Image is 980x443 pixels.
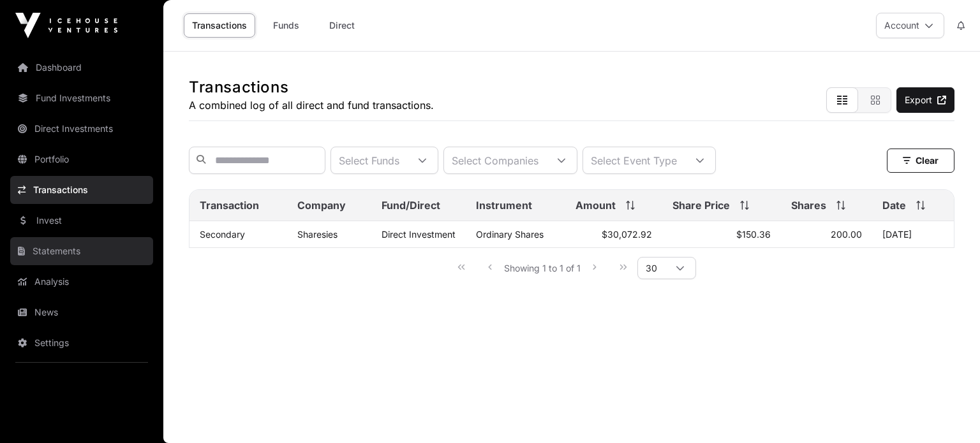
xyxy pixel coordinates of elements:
span: Shares [791,198,826,213]
span: 200.00 [831,229,862,240]
iframe: Chat Widget [916,382,980,443]
a: Fund Investments [10,84,153,112]
a: Export [896,87,954,113]
span: Amount [575,198,616,213]
span: Company [297,198,346,213]
img: Icehouse Ventures Logo [15,13,117,38]
span: Transaction [200,198,259,213]
a: Settings [10,329,153,357]
span: Direct Investment [382,229,456,240]
span: Instrument [476,198,532,213]
span: Fund/Direct [382,198,440,213]
td: [DATE] [872,221,954,248]
h1: Transactions [189,77,434,98]
span: Ordinary Shares [476,229,544,240]
a: Dashboard [10,54,153,82]
a: Transactions [184,13,255,38]
a: Analysis [10,268,153,296]
a: Transactions [10,176,153,204]
span: Rows per page [638,258,665,279]
a: News [10,298,153,326]
span: Date [882,198,906,213]
a: Statements [10,237,153,265]
a: Portfolio [10,145,153,173]
div: Select Funds [331,147,407,173]
div: Select Companies [444,147,546,173]
a: Direct [316,13,367,38]
div: Select Event Type [583,147,685,173]
a: Invest [10,207,153,235]
a: Funds [260,13,311,38]
span: $150.36 [736,229,771,240]
p: A combined log of all direct and fund transactions. [189,98,434,113]
button: Clear [887,149,954,173]
td: $30,072.92 [565,221,663,248]
a: Secondary [200,229,245,240]
button: Account [876,13,944,38]
span: Share Price [672,198,730,213]
a: Sharesies [297,229,338,240]
a: Direct Investments [10,115,153,143]
span: Showing 1 to 1 of 1 [504,263,581,273]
